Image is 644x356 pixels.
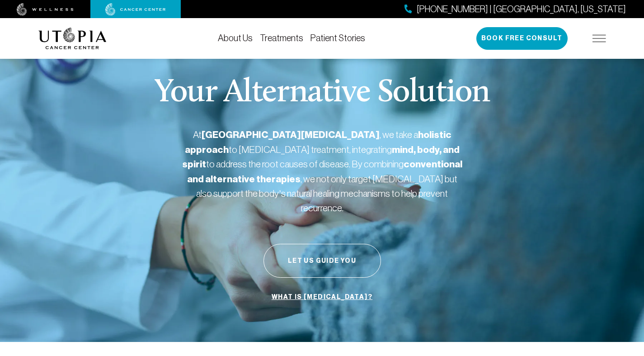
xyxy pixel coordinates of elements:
img: wellness [17,3,74,16]
strong: [GEOGRAPHIC_DATA][MEDICAL_DATA] [202,129,380,141]
a: About Us [218,33,253,43]
strong: conventional and alternative therapies [187,158,462,185]
img: logo [38,28,107,49]
button: Book Free Consult [476,27,568,50]
button: Let Us Guide You [263,244,381,278]
span: [PHONE_NUMBER] | [GEOGRAPHIC_DATA], [US_STATE] [417,3,626,16]
p: At , we take a to [MEDICAL_DATA] treatment, integrating to address the root causes of disease. By... [182,128,462,215]
img: cancer center [105,3,166,16]
a: Patient Stories [310,33,365,43]
a: Treatments [260,33,303,43]
strong: holistic approach [185,129,451,156]
a: [PHONE_NUMBER] | [GEOGRAPHIC_DATA], [US_STATE] [404,3,626,16]
p: Your Alternative Solution [154,77,490,109]
a: What is [MEDICAL_DATA]? [269,289,375,306]
img: icon-hamburger [592,35,606,42]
